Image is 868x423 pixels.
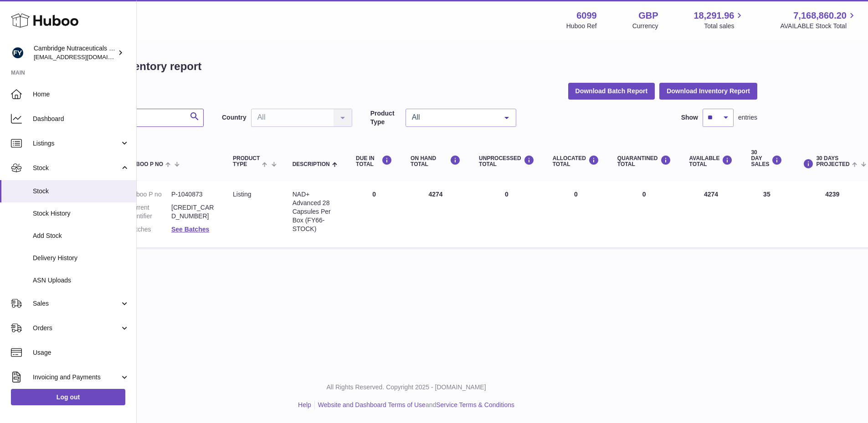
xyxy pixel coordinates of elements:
span: Invoicing and Payments [33,373,120,382]
div: QUARANTINED Total [617,155,671,167]
dt: Current identifier [128,203,171,221]
label: Show [681,113,698,122]
label: Country [222,113,247,122]
span: Stock History [33,209,129,218]
dt: Huboo P no [128,190,171,199]
span: listing [233,191,251,198]
td: 4274 [401,181,470,247]
p: All Rights Reserved. Copyright 2025 - [DOMAIN_NAME] [48,383,765,392]
span: All [410,113,498,122]
td: 4274 [680,181,742,247]
span: 0 [642,191,646,198]
td: 0 [347,181,401,247]
span: Stock [33,164,120,172]
div: AVAILABLE Total [689,155,733,167]
span: Total sales [704,22,745,30]
a: Log out [11,389,125,405]
span: Usage [33,348,129,357]
div: Huboo Ref [566,22,597,30]
span: Sales [33,299,120,308]
button: Download Batch Report [568,83,655,99]
div: UNPROCESSED Total [479,155,534,167]
span: 7,168,860.20 [793,10,847,22]
span: entries [738,113,757,122]
span: ASN Uploads [33,276,129,285]
div: DUE IN TOTAL [356,155,392,167]
strong: 6099 [576,10,597,22]
div: ON HAND Total [411,155,461,167]
span: Orders [33,324,120,332]
dd: [CREDIT_CARD_NUMBER] [171,203,215,221]
li: and [315,401,514,409]
a: See Batches [171,226,209,233]
span: AVAILABLE Stock Total [780,22,857,30]
div: 30 DAY SALES [751,150,782,168]
td: 0 [470,181,544,247]
a: Website and Dashboard Terms of Use [318,401,426,408]
dt: Batches [128,225,171,234]
h1: My Huboo - Inventory report [55,59,757,74]
span: Listings [33,139,120,148]
div: ALLOCATED Total [553,155,599,167]
span: Huboo P no [128,161,163,167]
dd: P-1040873 [171,190,215,199]
span: Home [33,90,129,99]
strong: GBP [638,10,658,22]
div: Currency [632,22,658,30]
span: Product Type [233,156,260,167]
td: 0 [544,181,608,247]
a: Help [298,401,311,408]
a: 7,168,860.20 AVAILABLE Stock Total [780,10,857,30]
div: NAD+ Advanced 28 Capsules Per Box (FY66-STOCK) [293,190,338,233]
span: Delivery History [33,254,129,262]
span: Description [293,161,330,167]
span: 30 DAYS PROJECTED [816,156,849,167]
a: 18,291.96 Total sales [693,10,745,30]
span: [EMAIL_ADDRESS][DOMAIN_NAME] [34,53,134,60]
a: Service Terms & Conditions [436,401,514,408]
span: Dashboard [33,115,129,123]
td: 35 [742,181,791,247]
label: Product Type [370,109,401,126]
button: Download Inventory Report [659,83,757,99]
span: 18,291.96 [693,10,734,22]
div: Cambridge Nutraceuticals Ltd [34,44,116,61]
span: Add Stock [33,232,129,240]
img: huboo@camnutra.com [11,46,25,60]
span: Stock [33,187,129,196]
